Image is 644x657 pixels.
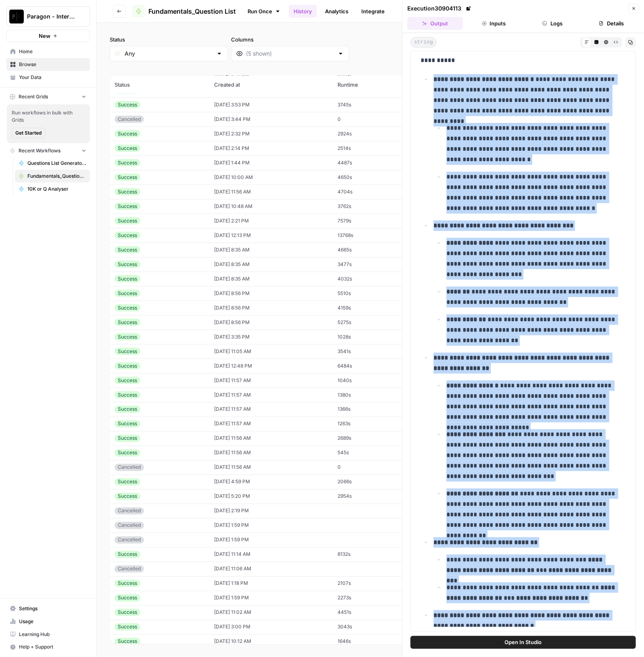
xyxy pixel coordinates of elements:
div: Cancelled [115,566,144,573]
a: Home [6,45,90,58]
td: 2689s [333,431,410,446]
span: Fundamentals_Question List [27,173,86,180]
td: [DATE] 11:57 AM [209,402,333,417]
span: Recent Grids [19,93,48,100]
span: (243 records) [110,61,631,76]
div: Success [115,275,140,283]
td: [DATE] 4:59 PM [209,475,333,489]
button: New [6,30,90,42]
span: 10K or Q Analyser [27,185,86,193]
td: 4032s [333,272,410,286]
td: 5275s [333,315,410,330]
div: Success [115,348,140,355]
td: [DATE] 11:56 AM [209,431,333,446]
span: Help + Support [19,644,86,651]
a: Browse [6,58,90,71]
td: 4487s [333,156,410,170]
div: Cancelled [115,507,144,515]
td: [DATE] 11:06 AM [209,562,333,576]
td: 7579s [333,214,410,228]
a: Learning Hub [6,628,90,641]
span: Learning Hub [19,631,86,638]
label: Status [110,35,228,44]
td: [DATE] 3:35 PM [209,330,333,344]
td: 2107s [333,576,410,591]
td: 3043s [333,620,410,634]
a: Questions List Generator 2.0 [15,157,90,170]
span: Settings [19,605,86,612]
span: Browse [19,61,86,68]
div: Success [115,130,140,137]
td: 545s [333,446,410,460]
th: Created at [209,76,333,94]
a: Your Data [6,71,90,84]
button: Inputs [466,17,522,30]
td: 2066s [333,475,410,489]
td: [DATE] 11:14 AM [209,547,333,562]
td: [DATE] 1:44 PM [209,156,333,170]
td: 2924s [333,127,410,141]
td: [DATE] 1:59 PM [209,533,333,547]
td: 3762s [333,199,410,214]
td: [DATE] 11:56 AM [209,185,333,199]
td: [DATE] 8:56 PM [209,315,333,330]
td: 1263s [333,417,410,431]
span: Paragon - Internal Usage [27,12,76,21]
td: 2954s [333,489,410,504]
td: 8132s [333,547,410,562]
td: [DATE] 11:57 AM [209,388,333,402]
div: Success [115,261,140,268]
button: Open In Studio [411,636,636,649]
td: 3477s [333,257,410,272]
div: Success [115,595,140,602]
div: Success [115,333,140,341]
button: Recent Workflows [6,145,90,157]
td: 1028s [333,330,410,344]
td: 13768s [333,228,410,243]
th: Runtime [333,76,410,94]
div: Cancelled [115,536,144,544]
td: [DATE] 11:05 AM [209,344,333,359]
div: Cancelled [115,522,144,529]
td: 4650s [333,170,410,185]
div: Success [115,203,140,210]
td: 4704s [333,185,410,199]
td: [DATE] 10:12 AM [209,634,333,649]
div: Success [115,420,140,428]
div: Success [115,435,140,442]
div: Success [115,493,140,500]
th: Status [110,76,209,94]
div: Success [115,159,140,166]
td: 0 [333,112,410,127]
div: Success [115,174,140,181]
td: [DATE] 8:35 AM [209,243,333,257]
td: 1646s [333,634,410,649]
a: History [289,5,317,18]
div: Success [115,188,140,195]
span: Recent Workflows [19,147,60,154]
td: [DATE] 2:14 PM [209,141,333,156]
button: Logs [525,17,581,30]
div: Success [115,362,140,370]
input: Any [125,50,213,58]
td: [DATE] 12:13 PM [209,228,333,243]
td: 5510s [333,286,410,301]
td: 4159s [333,301,410,315]
a: Fundamentals_Question List [132,5,236,18]
td: 4451s [333,605,410,620]
td: [DATE] 11:02 AM [209,605,333,620]
span: Questions List Generator 2.0 [27,160,86,167]
td: [DATE] 1:59 PM [209,518,333,533]
td: 4665s [333,243,410,257]
div: Success [115,377,140,384]
td: [DATE] 10:48 AM [209,199,333,214]
div: Success [115,290,140,297]
td: 1040s [333,373,410,388]
img: Paragon - Internal Usage Logo [9,9,24,24]
div: Cancelled [115,116,144,123]
button: Recent Grids [6,91,90,103]
td: [DATE] 3:44 PM [209,112,333,127]
div: Success [115,246,140,254]
a: Run Once [242,4,286,18]
div: Success [115,217,140,225]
